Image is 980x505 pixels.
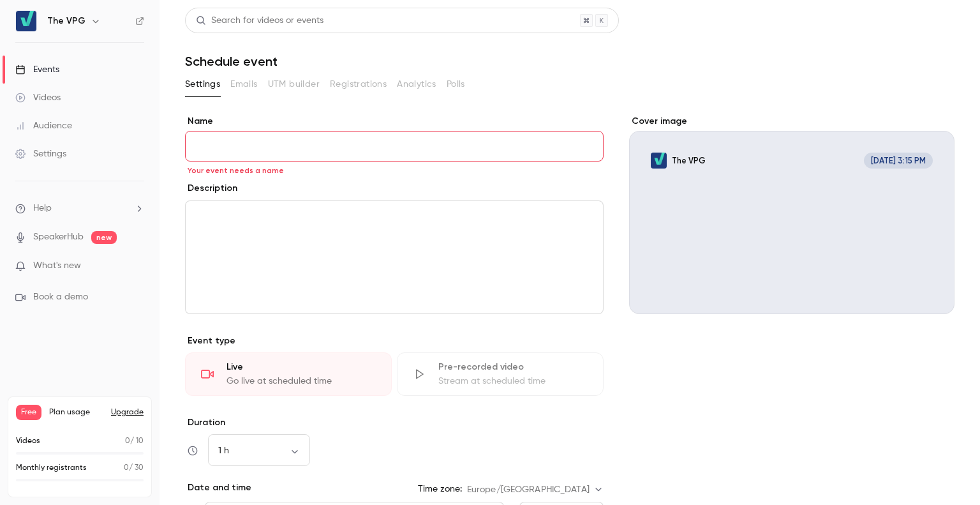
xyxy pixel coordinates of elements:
[16,11,36,31] img: The VPG
[33,230,84,244] a: SpeakerHub
[230,78,257,91] span: Emails
[15,63,59,76] div: Events
[129,260,144,272] iframe: Noticeable Trigger
[438,361,588,373] div: Pre-recorded video
[125,435,144,447] p: / 10
[418,483,462,495] label: Time zone:
[186,201,603,313] div: editor
[185,352,392,396] div: LiveGo live at scheduled time
[268,78,320,91] span: UTM builder
[124,462,144,474] p: / 30
[629,115,954,128] label: Cover image
[15,147,66,160] div: Settings
[91,231,117,244] span: new
[226,361,376,373] div: Live
[16,435,40,447] p: Videos
[208,444,310,457] div: 1 h
[196,14,323,27] div: Search for videos or events
[185,74,220,94] button: Settings
[185,182,237,195] label: Description
[16,405,41,420] span: Free
[185,54,954,69] h1: Schedule event
[111,407,144,418] button: Upgrade
[15,91,61,104] div: Videos
[185,335,604,347] p: Event type
[33,202,52,215] span: Help
[397,78,436,91] span: Analytics
[447,78,465,91] span: Polls
[16,462,87,474] p: Monthly registrants
[125,437,130,445] span: 0
[185,200,604,314] section: description
[124,464,129,472] span: 0
[438,375,588,388] div: Stream at scheduled time
[397,352,604,396] div: Pre-recorded videoStream at scheduled time
[15,119,72,132] div: Audience
[33,259,81,273] span: What's new
[185,416,604,429] label: Duration
[185,481,251,494] p: Date and time
[49,407,103,418] span: Plan usage
[33,290,88,304] span: Book a demo
[47,15,85,27] h6: The VPG
[330,78,387,91] span: Registrations
[188,165,284,176] span: Your event needs a name
[467,483,604,496] div: Europe/[GEOGRAPHIC_DATA]
[629,115,954,314] section: Cover image
[15,202,144,215] li: help-dropdown-opener
[226,375,376,388] div: Go live at scheduled time
[185,115,604,128] label: Name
